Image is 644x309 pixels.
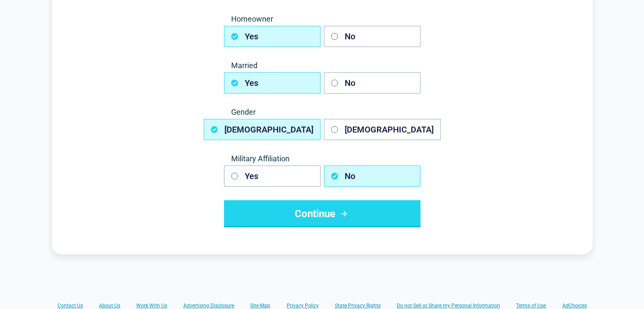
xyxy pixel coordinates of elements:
a: AdChoices [562,302,586,309]
a: Work With Us [136,302,167,309]
span: Military Affiliation [224,154,420,164]
button: No [324,166,420,187]
a: Site Map [250,302,270,309]
a: Contact Us [58,302,83,309]
button: Yes [224,72,321,94]
button: [DEMOGRAPHIC_DATA] [324,119,441,140]
span: Homeowner [224,14,420,24]
button: Yes [224,26,321,47]
span: Gender [224,107,420,117]
a: State Privacy Rights [335,302,381,309]
button: No [324,72,420,94]
span: Married [224,61,420,71]
a: Terms of Use [516,302,546,309]
button: No [324,26,420,47]
a: About Us [99,302,120,309]
a: Advertising Disclosure [183,302,234,309]
button: Yes [224,166,321,187]
button: [DEMOGRAPHIC_DATA] [204,119,321,140]
a: Privacy Policy [287,302,319,309]
button: Continue [224,200,420,227]
a: Do not Sell or Share my Personal Information [397,302,500,309]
